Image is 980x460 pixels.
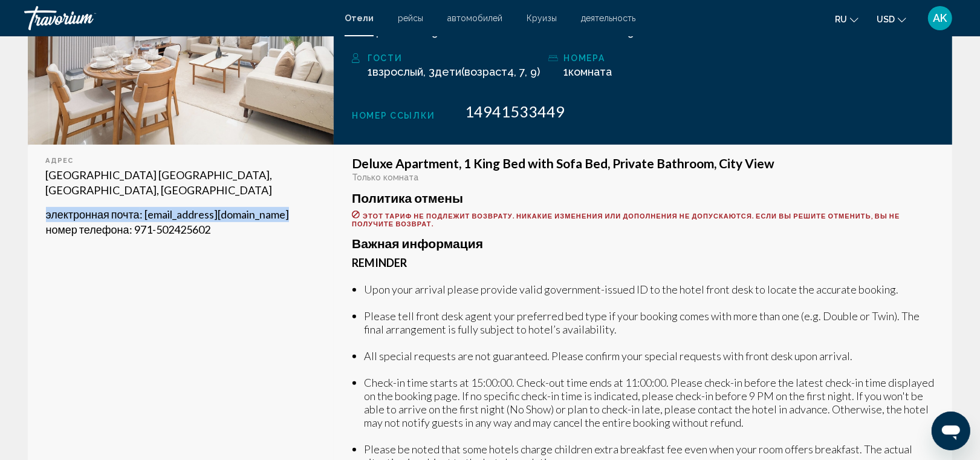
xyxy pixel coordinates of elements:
span: : 971-502425602 [129,223,210,236]
span: USD [877,15,895,24]
li: Please tell front desk agent your preferred bed type if your booking comes with more than one (e.... [364,309,934,336]
span: Номер ссылки [352,111,435,120]
span: Этот тариф не подлежит возврату. Никакие изменения или дополнения не допускаются. Если вы решите ... [352,212,900,228]
span: AK [933,12,947,24]
a: рейсы [398,13,423,23]
span: электронная почта [46,208,140,221]
b: Reminder [352,256,407,269]
div: адрес [46,157,316,165]
div: Гости [368,51,542,65]
span: : [EMAIL_ADDRESS][DOMAIN_NAME] [140,208,289,221]
h3: Важная информация [352,237,934,250]
span: 1 [368,65,423,78]
span: ( 4, 7, 9) [435,65,540,78]
span: Дети [435,65,461,78]
a: Отели [345,13,374,23]
h3: Политика отмены [352,191,934,205]
button: Change language [835,10,858,28]
span: Только комната [352,172,418,182]
span: 14941533449 [465,102,565,120]
li: Upon your arrival please provide valid government-issued ID to the hotel front desk to locate the... [364,283,934,296]
p: [GEOGRAPHIC_DATA] [GEOGRAPHIC_DATA], [GEOGRAPHIC_DATA], [GEOGRAPHIC_DATA] [46,168,316,198]
a: деятельность [581,13,635,23]
h3: Deluxe Apartment, 1 King Bed with Sofa Bed, Private Bathroom, City View [352,157,934,170]
button: User Menu [924,5,956,31]
span: номер телефона [46,223,129,236]
a: Travorium [24,6,333,30]
span: , 3 [423,65,540,78]
span: ru [835,15,847,24]
span: 1 [564,65,612,78]
iframe: Кнопка запуска окна обмена сообщениями [932,412,970,450]
li: All special requests are not guaranteed. Please confirm your special requests with front desk upo... [364,349,934,363]
a: автомобилей [447,13,502,23]
span: Комната [569,65,612,78]
li: Check-in time starts at 15:00:00. Check-out time ends at 11:00:00. Please check-in before the lat... [364,376,934,429]
button: Change currency [877,10,906,28]
span: возраст [464,65,507,78]
span: Взрослый [372,65,423,78]
div: номера [564,51,738,65]
a: Круизы [527,13,557,23]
